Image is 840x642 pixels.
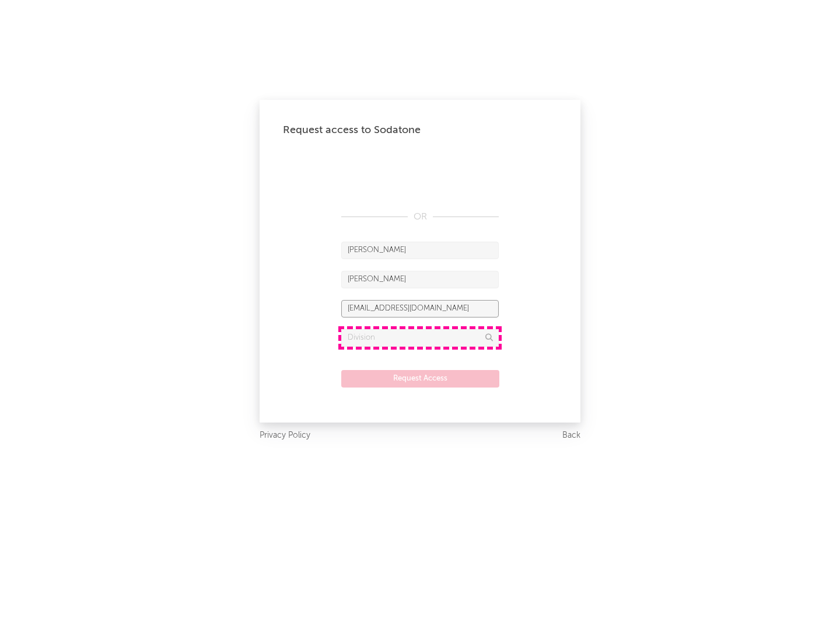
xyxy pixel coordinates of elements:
[341,329,499,347] input: Division
[341,271,499,288] input: Last Name
[283,123,557,137] div: Request access to Sodatone
[562,428,580,443] a: Back
[341,370,499,388] button: Request Access
[341,300,499,317] input: Email
[341,210,499,224] div: OR
[341,242,499,259] input: First Name
[260,428,310,443] a: Privacy Policy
